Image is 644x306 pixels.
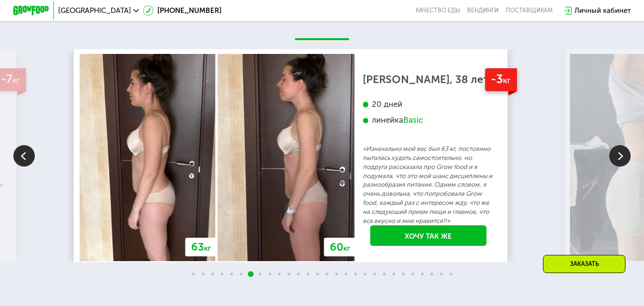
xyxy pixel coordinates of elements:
[13,145,35,167] img: Slide left
[543,255,625,273] div: Заказать
[363,115,494,126] div: линейка
[363,75,494,84] div: [PERSON_NAME], 38 лет
[503,75,511,85] span: кг
[204,244,211,253] span: кг
[363,145,494,225] p: «Изначально мой вес был 63 кг, постоянно пыталась худеть самостоятельно, но подруга рассказала пр...
[370,225,487,245] a: Хочу так же
[467,7,499,14] a: Вендинги
[485,68,517,91] div: -3
[343,244,350,253] span: кг
[506,7,552,14] div: поставщикам
[12,75,20,85] span: кг
[324,238,356,257] div: 60
[609,145,631,167] img: Slide right
[58,7,131,14] span: [GEOGRAPHIC_DATA]
[363,99,494,110] div: 20 дней
[143,5,222,16] a: [PHONE_NUMBER]
[185,238,216,257] div: 63
[574,5,631,16] div: Личный кабинет
[416,7,460,14] a: Качество еды
[403,115,423,126] div: Basic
